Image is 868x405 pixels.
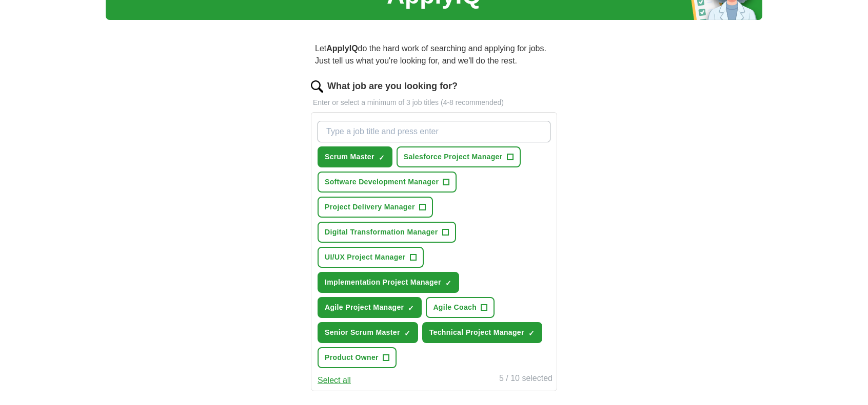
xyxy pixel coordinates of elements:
[318,247,424,268] button: UI/UX Project Manager
[325,152,374,162] span: Scrum Master
[379,154,385,162] span: ✓
[311,97,557,108] p: Enter or select a minimum of 3 job titles (4-8 recommended)
[318,297,422,318] button: Agile Project Manager✓
[325,327,400,338] span: Senior Scrum Master
[318,146,392,167] button: Scrum Master✓
[404,152,503,162] span: Salesforce Project Manager
[318,272,459,293] button: Implementation Project Manager✓
[318,322,418,343] button: Senior Scrum Master✓
[318,374,351,387] button: Select all
[325,352,379,363] span: Product Owner
[325,227,438,238] span: Digital Transformation Manager
[325,302,404,313] span: Agile Project Manager
[528,329,535,337] span: ✓
[429,327,524,338] span: Technical Project Manager
[325,177,439,187] span: Software Development Manager
[426,297,495,318] button: Agile Coach
[311,80,323,93] img: search.png
[445,279,451,287] span: ✓
[318,222,456,243] button: Digital Transformation Manager
[325,252,406,263] span: UI/UX Project Manager
[397,146,521,167] button: Salesforce Project Manager
[433,302,477,313] span: Agile Coach
[318,121,550,142] input: Type a job title and press enter
[318,197,433,218] button: Project Delivery Manager
[326,44,358,53] strong: ApplyIQ
[422,322,542,343] button: Technical Project Manager✓
[325,277,441,288] span: Implementation Project Manager
[311,38,557,71] p: Let do the hard work of searching and applying for jobs. Just tell us what you're looking for, an...
[318,347,397,368] button: Product Owner
[408,304,414,312] span: ✓
[499,372,553,387] div: 5 / 10 selected
[325,202,415,212] span: Project Delivery Manager
[318,172,457,193] button: Software Development Manager
[404,329,410,337] span: ✓
[327,79,458,93] label: What job are you looking for?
